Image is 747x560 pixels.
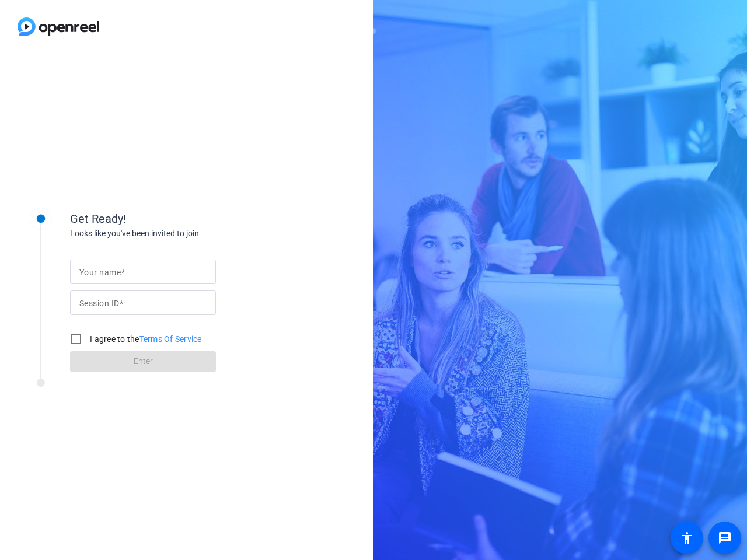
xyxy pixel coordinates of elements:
[88,333,202,345] label: I agree to the
[718,531,732,545] mat-icon: message
[680,531,694,545] mat-icon: accessibility
[70,228,303,240] div: Looks like you've been invited to join
[79,299,119,308] mat-label: Session ID
[79,268,121,277] mat-label: Your name
[70,210,303,228] div: Get Ready!
[139,334,202,344] a: Terms Of Service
